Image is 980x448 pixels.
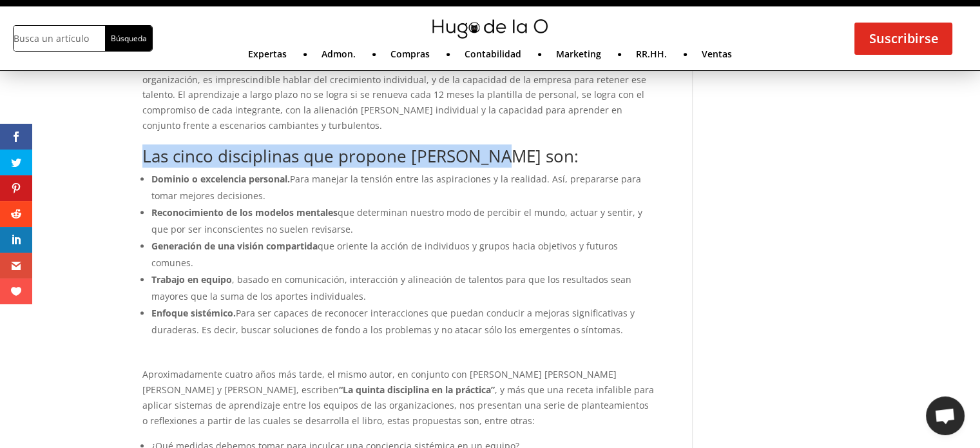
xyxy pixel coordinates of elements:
a: Contabilidad [465,50,521,64]
a: mini-hugo-de-la-o-logo [432,29,547,41]
div: Chat abierto [926,396,965,435]
li: Para manejar la tensión entre las aspiraciones y la realidad. Así, prepararse para tomar mejores ... [151,171,655,204]
a: Admon. [322,50,356,64]
b: Generación de una visión compartida [151,240,318,252]
li: que determinan nuestro modo de percibir el mundo, actuar y sentir, y que por ser inconscientes no... [151,204,655,238]
li: Para ser capaces de reconocer interacciones que puedan conducir a mejoras significativas y durade... [151,305,655,338]
li: que oriente la acción de individuos y grupos hacia objetivos y futuros comunes. [151,238,655,271]
img: mini-hugo-de-la-o-logo [432,19,547,39]
p: Aproximadamente cuatro años más tarde, el mismo autor, en conjunto con [PERSON_NAME] [PERSON_NAME... [142,367,655,437]
a: RR.HH. [636,50,667,64]
input: Busca un artículo [14,26,105,51]
b: Dominio o excelencia personal. [151,173,290,185]
h2: Las cinco disciplinas que propone [PERSON_NAME] son: [142,148,655,171]
a: Suscribirse [854,23,952,55]
b: Enfoque sistémico. [151,307,236,319]
li: , basado en comunicación, interacción y alineación de talentos para que los resultados sean mayor... [151,271,655,305]
strong: “La quinta disciplina en la práctica” [339,384,495,396]
a: Expertas [248,50,287,64]
a: Marketing [556,50,601,64]
a: Compras [390,50,430,64]
input: Búsqueda [105,26,152,51]
a: Ventas [702,50,732,64]
b: Trabajo en equipo [151,273,232,286]
b: Reconocimiento de los modelos mentales [151,206,338,219]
